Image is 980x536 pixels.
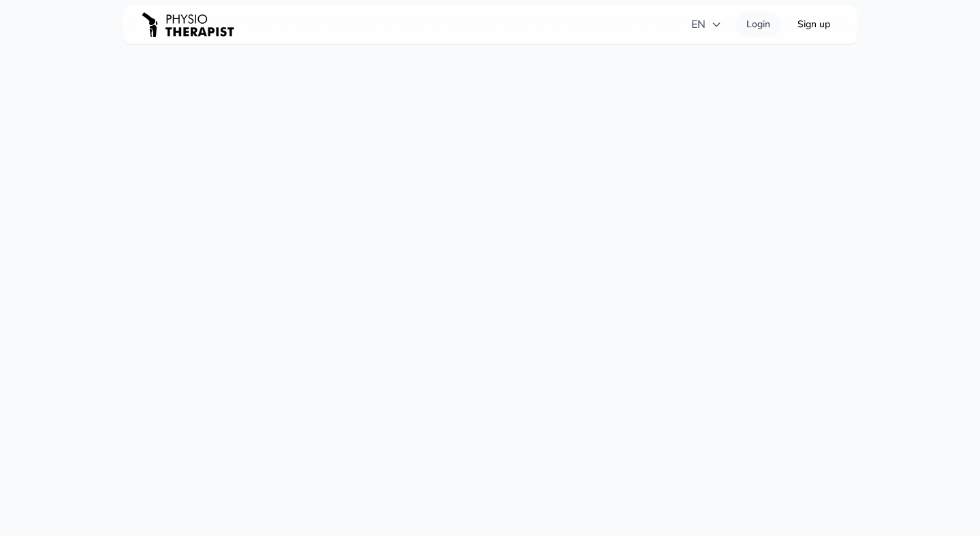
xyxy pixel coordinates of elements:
[691,16,722,33] span: EN
[736,12,781,37] a: Login
[683,11,730,38] button: EN
[139,5,237,44] img: PHYSIOTHERAPISTRU logo
[787,12,841,37] a: Sign up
